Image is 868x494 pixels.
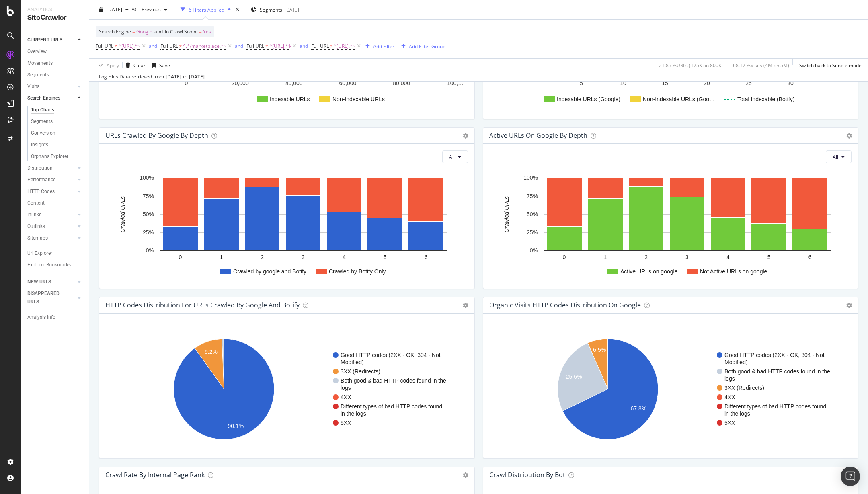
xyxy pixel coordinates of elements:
[724,359,748,365] text: Modified)
[270,96,310,102] text: Indexable URLs
[846,303,852,308] i: Options
[27,313,55,322] div: Analysis Info
[31,152,83,161] a: Orphans Explorer
[724,385,764,391] text: 3XX (Redirects)
[341,359,364,365] text: Modified)
[724,420,735,426] text: 5XX
[643,96,715,102] text: Non-Indexable URLs (Goo…
[269,41,291,52] span: ^[URL].*$
[248,3,302,16] button: Segments[DATE]
[603,254,607,260] text: 1
[205,348,218,355] text: 9.2%
[620,80,626,86] text: 10
[143,211,154,217] text: 50%
[133,61,146,68] div: Clear
[123,59,146,72] button: Clear
[733,61,789,68] div: 68.17 % Visits ( 4M on 5M )
[260,6,282,13] span: Segments
[189,73,205,80] div: [DATE]
[107,61,119,68] div: Apply
[566,373,582,380] text: 25.6%
[341,394,351,400] text: 4XX
[726,254,729,260] text: 4
[442,150,468,163] button: All
[119,41,140,52] span: ^[URL].*$
[105,130,208,141] h4: URLs Crawled by google by depth
[27,261,71,269] div: Explorer Bookmarks
[27,94,60,102] div: Search Engines
[27,249,52,258] div: Url Explorer
[620,268,678,275] text: Active URLs on google
[489,469,565,480] h4: Crawl Distribution By Bot
[808,254,811,260] text: 6
[341,368,380,375] text: 3XX (Redirects)
[232,80,249,86] text: 20,000
[745,80,752,86] text: 25
[685,254,689,260] text: 3
[179,43,182,49] span: ≠
[140,175,154,181] text: 100%
[136,26,152,37] span: Google
[449,154,455,160] span: All
[384,254,387,260] text: 5
[149,59,170,72] button: Save
[228,423,244,430] text: 90.1%
[96,43,113,49] span: Full URL
[105,300,300,311] h4: HTTP Codes Distribution For URLs Crawled by google and Botify
[99,28,131,35] span: Search Engine
[343,254,346,260] text: 4
[146,248,154,254] text: 0%
[526,211,538,217] text: 50%
[27,6,82,13] div: Analytics
[463,133,468,139] i: Options
[529,248,538,254] text: 0%
[27,176,55,184] div: Performance
[31,141,83,149] a: Insights
[149,43,157,49] div: and
[138,3,170,16] button: Previous
[119,196,126,232] text: Crawled URLs
[203,26,211,37] span: Yes
[234,6,241,14] div: times
[235,43,243,49] div: and
[27,71,83,79] a: Segments
[787,80,794,86] text: 30
[341,410,366,417] text: in the logs
[138,6,161,13] span: Previous
[27,82,75,91] a: Visits
[300,42,308,50] button: and
[99,73,205,80] div: Log Files Data retrieved from to
[447,80,464,86] text: 100,…
[341,385,351,391] text: logs
[246,43,264,49] span: Full URL
[27,278,51,286] div: NEW URLS
[27,36,62,44] div: CURRENT URLS
[490,170,849,282] svg: A chart.
[27,234,48,242] div: Sitemaps
[106,326,465,452] svg: A chart.
[724,375,735,382] text: logs
[27,199,45,207] div: Content
[27,234,75,242] a: Sitemaps
[767,254,770,260] text: 5
[235,42,243,50] button: and
[330,43,333,49] span: ≠
[27,222,75,231] a: Outlinks
[490,326,849,452] svg: A chart.
[31,129,83,137] a: Conversion
[106,170,465,282] div: A chart.
[523,175,538,181] text: 100%
[31,141,48,149] div: Insights
[132,5,138,12] span: vs
[526,229,538,236] text: 25%
[562,254,566,260] text: 0
[107,6,122,13] span: 2025 Sep. 17th
[339,80,356,86] text: 60,000
[341,403,442,410] text: Different types of bad HTTP codes found
[833,154,838,160] span: All
[557,96,620,102] text: Indexable URLs (Google)
[149,42,157,50] button: and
